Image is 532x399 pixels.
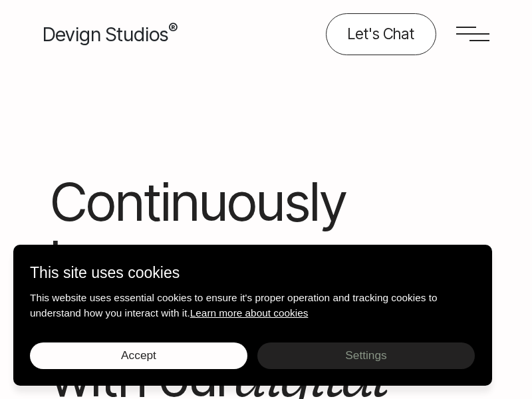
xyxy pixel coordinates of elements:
button: Settings [257,342,475,369]
button: Accept [30,342,247,369]
a: Devign Studios® Homepage [43,20,178,49]
span: Accept [121,348,156,362]
p: This website uses essential cookies to ensure it's proper operation and tracking cookies to under... [30,290,475,321]
sup: ® [168,20,178,37]
a: Contact us about your project [326,13,436,55]
span: Settings [345,348,386,362]
p: This site uses cookies [30,261,475,285]
a: Read our cookies policy [190,307,309,319]
span: Devign Studios [43,23,178,46]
